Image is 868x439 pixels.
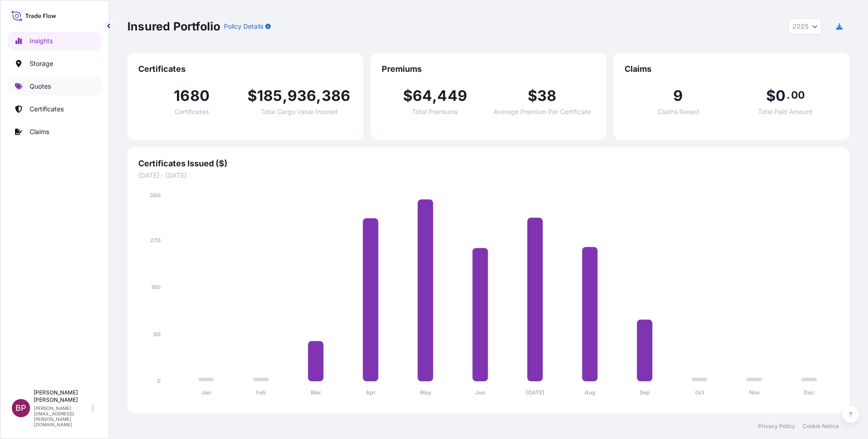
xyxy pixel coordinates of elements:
[15,404,26,413] span: BP
[403,89,413,103] span: $
[316,89,321,103] span: ,
[322,89,351,103] span: 386
[788,18,822,35] button: Year Selector
[658,109,699,115] span: Claims Raised
[8,55,101,73] a: Storage
[526,389,545,396] tspan: [DATE]
[8,77,101,95] a: Quotes
[30,105,64,114] p: Certificates
[8,32,101,50] a: Insights
[640,389,650,396] tspan: Sep
[8,123,101,141] a: Claims
[174,89,210,103] span: 1680
[175,109,209,115] span: Certificates
[157,378,161,384] tspan: 0
[30,36,53,45] p: Insights
[8,100,101,118] a: Certificates
[283,89,288,103] span: ,
[150,237,161,244] tspan: 270
[261,109,338,115] span: Total Cargo Value Insured
[475,389,485,396] tspan: Jun
[766,89,776,103] span: $
[804,389,814,396] tspan: Dec
[749,389,760,396] tspan: Nov
[625,64,839,75] span: Claims
[791,91,805,99] span: 00
[787,91,790,99] span: .
[382,64,596,75] span: Premiums
[695,389,705,396] tspan: Oct
[528,89,537,103] span: $
[432,89,437,103] span: ,
[494,109,591,115] span: Average Premium Per Certificate
[30,127,49,136] p: Claims
[153,331,161,338] tspan: 90
[138,171,839,180] span: [DATE] - [DATE]
[247,89,257,103] span: $
[792,22,808,31] span: 2025
[802,423,839,430] a: Cookie Notice
[34,405,90,427] p: [PERSON_NAME][EMAIL_ADDRESS][PERSON_NAME][DOMAIN_NAME]
[224,22,263,31] p: Policy Details
[150,192,161,199] tspan: 360
[30,82,51,91] p: Quotes
[138,158,839,169] span: Certificates Issued ($)
[585,389,595,396] tspan: Aug
[34,389,90,404] p: [PERSON_NAME] [PERSON_NAME]
[758,109,812,115] span: Total Paid Amount
[202,389,211,396] tspan: Jan
[413,89,432,103] span: 64
[256,389,266,396] tspan: Feb
[758,423,795,430] a: Privacy Policy
[673,89,683,103] span: 9
[776,89,786,103] span: 0
[420,389,432,396] tspan: May
[30,59,53,68] p: Storage
[257,89,283,103] span: 185
[138,64,353,75] span: Certificates
[127,19,220,34] p: Insured Portfolio
[288,89,317,103] span: 936
[366,389,376,396] tspan: Apr
[311,389,321,396] tspan: Mar
[537,89,556,103] span: 38
[151,284,161,290] tspan: 180
[412,109,458,115] span: Total Premiums
[437,89,467,103] span: 449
